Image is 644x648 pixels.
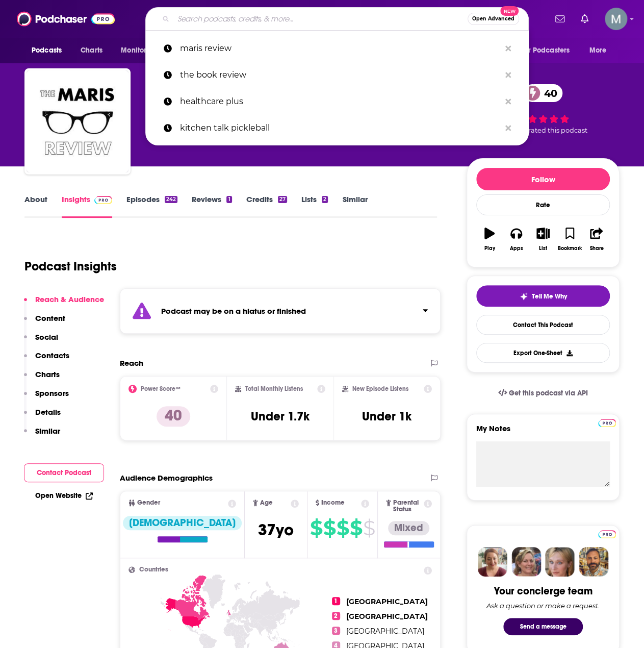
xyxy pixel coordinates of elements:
[192,194,231,218] a: Reviews1
[521,43,570,58] span: For Podcasters
[605,8,627,30] span: Logged in as mgreen
[180,88,500,115] p: healthcare plus
[165,196,177,203] div: 242
[486,602,600,610] div: Ask a question or make a request.
[258,520,294,540] span: 37 yo
[145,62,529,88] a: the book review
[27,70,128,172] img: The Maris Review
[180,115,500,141] p: kitchen talk pickleball
[467,78,620,141] div: 40 1 personrated this podcast
[494,585,593,597] div: Your concierge team
[35,426,60,436] p: Similar
[141,385,181,392] h2: Power Score™
[393,500,422,513] span: Parental Status
[126,194,177,218] a: Episodes242
[476,194,610,215] div: Rate
[323,520,336,536] span: $
[342,194,367,218] a: Similar
[528,127,587,134] span: rated this podcast
[605,8,627,30] button: Show profile menu
[484,245,495,252] div: Play
[35,369,60,379] p: Charts
[476,315,610,335] a: Contact This Podcast
[582,41,620,60] button: open menu
[551,10,569,28] a: Show notifications dropdown
[139,566,168,573] span: Countries
[476,285,610,307] button: tell me why sparkleTell Me Why
[337,520,349,536] span: $
[468,13,519,25] button: Open AdvancedNew
[145,115,529,141] a: kitchen talk pickleball
[145,35,529,62] a: maris review
[605,8,627,30] img: User Profile
[24,463,104,482] button: Contact Podcast
[120,473,213,483] h2: Audience Demographics
[278,196,287,203] div: 27
[35,351,69,360] p: Contacts
[94,196,112,204] img: Podchaser Pro
[310,520,322,536] span: $
[500,6,519,16] span: New
[114,41,170,60] button: open menu
[511,547,541,577] img: Barbara Profile
[363,520,375,536] span: $
[157,406,190,427] p: 40
[121,43,157,58] span: Monitoring
[74,41,109,60] a: Charts
[514,41,584,60] button: open menu
[35,407,61,417] p: Details
[388,521,429,535] div: Mixed
[180,35,500,62] p: maris review
[589,43,607,58] span: More
[524,84,562,102] a: 40
[62,194,112,218] a: InsightsPodchaser Pro
[478,547,507,577] img: Sydney Profile
[120,288,441,334] section: Click to expand status details
[503,618,583,635] button: Send a message
[226,196,231,203] div: 1
[35,332,58,342] p: Social
[520,292,528,301] img: tell me why sparkle
[145,7,529,31] div: Search podcasts, credits, & more...
[589,245,603,252] div: Share
[558,245,582,252] div: Bookmark
[32,43,62,58] span: Podcasts
[161,306,306,316] strong: Podcast may be on a hiatus or finished
[35,491,93,500] a: Open Website
[24,388,69,407] button: Sponsors
[509,389,588,397] span: Get this podcast via API
[598,529,616,538] a: Pro website
[346,597,428,606] span: [GEOGRAPHIC_DATA]
[145,88,529,115] a: healthcare plus
[577,10,593,28] a: Show notifications dropdown
[539,245,547,252] div: List
[332,597,340,605] span: 1
[246,194,287,218] a: Credits27
[510,245,523,252] div: Apps
[579,547,608,577] img: Jon Profile
[476,221,503,258] button: Play
[530,221,556,258] button: List
[322,196,328,203] div: 2
[17,9,115,29] a: Podchaser - Follow, Share and Rate Podcasts
[24,41,75,60] button: open menu
[556,221,583,258] button: Bookmark
[346,612,428,621] span: [GEOGRAPHIC_DATA]
[598,417,616,427] a: Pro website
[35,294,104,304] p: Reach & Audience
[352,385,408,392] h2: New Episode Listens
[332,627,340,635] span: 3
[332,612,340,620] span: 2
[503,221,529,258] button: Apps
[301,194,328,218] a: Lists2
[24,426,60,445] button: Similar
[24,351,69,369] button: Contacts
[260,500,273,506] span: Age
[81,43,102,58] span: Charts
[24,294,104,313] button: Reach & Audience
[173,11,468,27] input: Search podcasts, credits, & more...
[24,369,60,388] button: Charts
[532,292,567,301] span: Tell Me Why
[123,516,242,530] div: [DEMOGRAPHIC_DATA]
[476,423,610,441] label: My Notes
